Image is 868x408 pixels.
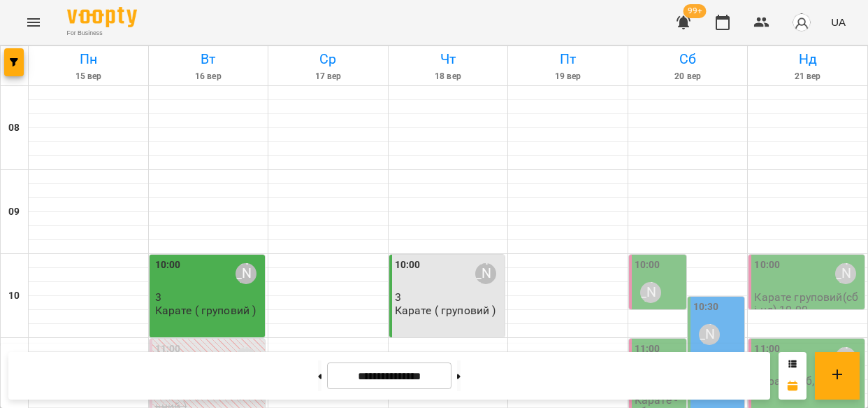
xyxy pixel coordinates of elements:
[640,282,661,303] div: Киричко Тарас
[754,291,862,316] p: Карате груповий(сб і нд) 10.00
[395,258,421,273] label: 10:00
[67,29,137,38] span: For Business
[510,48,625,70] h6: Пт
[155,342,181,357] label: 11:00
[155,304,256,316] p: Карате ( груповий )
[754,342,780,357] label: 11:00
[750,48,865,70] h6: Нд
[155,291,263,303] p: 3
[831,15,846,29] span: UA
[630,70,746,83] h6: 20 вер
[835,263,856,284] div: Киричко Тарас
[270,70,386,83] h6: 17 вер
[8,204,20,220] h6: 09
[395,304,496,316] p: Карате ( груповий )
[825,9,851,35] button: UA
[699,324,720,345] div: Мамішев Еміль
[754,258,780,273] label: 10:00
[67,7,137,27] img: Voopty Logo
[31,70,146,83] h6: 15 вер
[17,6,50,39] button: Menu
[792,13,811,32] img: avatar_s.png
[395,291,502,303] p: 3
[475,263,496,284] div: Мамішев Еміль
[31,48,146,70] h6: Пн
[750,70,865,83] h6: 21 вер
[151,48,266,70] h6: Вт
[270,48,386,70] h6: Ср
[155,258,181,273] label: 10:00
[391,48,506,70] h6: Чт
[8,288,20,304] h6: 10
[635,342,660,357] label: 11:00
[510,70,625,83] h6: 19 вер
[630,48,746,70] h6: Сб
[635,258,660,273] label: 10:00
[683,4,707,18] span: 99+
[151,70,266,83] h6: 16 вер
[8,120,20,136] h6: 08
[236,263,256,284] div: Мамішев Еміль
[391,70,506,83] h6: 18 вер
[693,300,719,315] label: 10:30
